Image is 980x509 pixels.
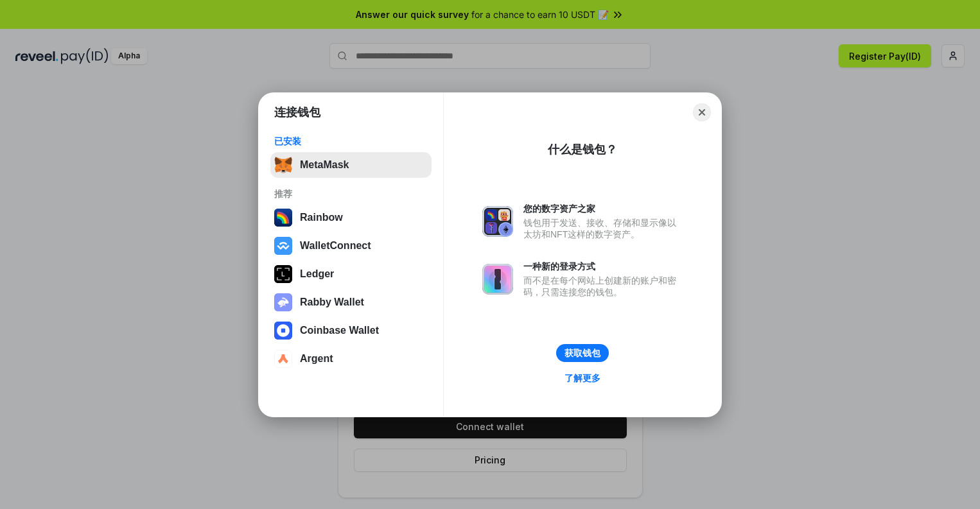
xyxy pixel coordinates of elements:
div: 了解更多 [564,372,600,384]
div: 而不是在每个网站上创建新的账户和密码，只需连接您的钱包。 [523,275,683,298]
img: svg+xml,%3Csvg%20fill%3D%22none%22%20height%3D%2233%22%20viewBox%3D%220%200%2035%2033%22%20width%... [274,156,292,174]
img: svg+xml,%3Csvg%20width%3D%2228%22%20height%3D%2228%22%20viewBox%3D%220%200%2028%2028%22%20fill%3D... [274,237,292,255]
button: WalletConnect [270,233,432,259]
img: svg+xml,%3Csvg%20xmlns%3D%22http%3A%2F%2Fwww.w3.org%2F2000%2Fsvg%22%20width%3D%2228%22%20height%3... [274,265,292,283]
div: 钱包用于发送、接收、存储和显示像以太坊和NFT这样的数字资产。 [523,217,683,240]
button: 获取钱包 [556,344,609,362]
div: Coinbase Wallet [300,325,379,336]
div: 什么是钱包？ [548,142,617,157]
button: Rabby Wallet [270,289,432,315]
div: MetaMask [300,159,349,171]
button: MetaMask [270,152,432,178]
img: svg+xml,%3Csvg%20width%3D%2228%22%20height%3D%2228%22%20viewBox%3D%220%200%2028%2028%22%20fill%3D... [274,322,292,340]
button: Argent [270,346,432,372]
div: 已安装 [274,135,428,147]
div: Ledger [300,268,334,280]
h1: 连接钱包 [274,105,320,120]
img: svg+xml,%3Csvg%20width%3D%22120%22%20height%3D%22120%22%20viewBox%3D%220%200%20120%20120%22%20fil... [274,209,292,227]
button: Close [693,103,711,121]
button: Rainbow [270,205,432,230]
div: Rainbow [300,212,343,223]
img: svg+xml,%3Csvg%20xmlns%3D%22http%3A%2F%2Fwww.w3.org%2F2000%2Fsvg%22%20fill%3D%22none%22%20viewBox... [482,264,513,295]
img: svg+xml,%3Csvg%20xmlns%3D%22http%3A%2F%2Fwww.w3.org%2F2000%2Fsvg%22%20fill%3D%22none%22%20viewBox... [274,293,292,311]
a: 了解更多 [557,370,608,386]
div: 推荐 [274,188,428,200]
div: 获取钱包 [564,347,600,359]
div: 您的数字资产之家 [523,203,683,214]
button: Ledger [270,261,432,287]
img: svg+xml,%3Csvg%20width%3D%2228%22%20height%3D%2228%22%20viewBox%3D%220%200%2028%2028%22%20fill%3D... [274,350,292,368]
div: WalletConnect [300,240,371,252]
button: Coinbase Wallet [270,318,432,343]
div: 一种新的登录方式 [523,261,683,272]
div: Argent [300,353,333,365]
div: Rabby Wallet [300,297,364,308]
img: svg+xml,%3Csvg%20xmlns%3D%22http%3A%2F%2Fwww.w3.org%2F2000%2Fsvg%22%20fill%3D%22none%22%20viewBox... [482,206,513,237]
